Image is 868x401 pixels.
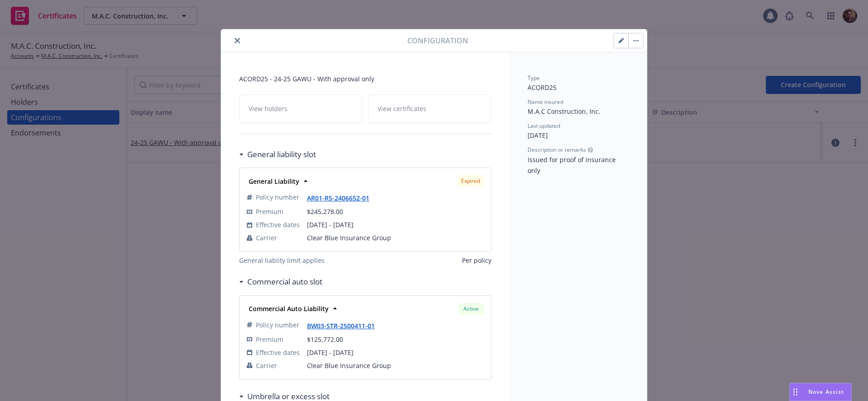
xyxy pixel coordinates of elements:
span: AR01-RS-2406652-01 [307,193,377,203]
span: [DATE] - [DATE] [307,348,484,357]
span: Active [462,305,480,313]
span: Description or remarks [528,146,586,154]
span: Per policy [462,256,491,265]
span: Name insured [528,98,563,106]
a: BW03-STR-2500411-01 [307,322,382,330]
span: Premium [256,335,283,344]
span: Premium [256,207,283,216]
span: Clear Blue Insurance Group [307,233,484,242]
strong: Commercial Auto Liability [249,304,329,313]
div: General liability slot [239,149,316,160]
span: [DATE] [528,131,548,140]
span: $245,278.00 [307,207,343,216]
span: Policy number [256,320,299,330]
div: Drag to move [790,383,801,401]
span: Carrier [256,233,277,242]
h3: General liability slot [247,149,316,160]
h3: Commercial auto slot [247,276,322,288]
span: Effective dates [256,348,300,357]
button: Nova Assist [789,383,852,401]
span: Nova Assist [808,388,844,396]
span: Issued for proof of insurance only [528,155,618,175]
span: Policy number [256,192,299,202]
span: [DATE] - [DATE] [307,220,484,229]
span: BW03-STR-2500411-01 [307,321,382,331]
span: Effective dates [256,220,300,229]
span: Last updated [528,122,560,130]
span: $125,772.00 [307,335,343,344]
span: Carrier [256,361,277,370]
span: ACORD25 - 24-25 GAWU - With approval only [239,74,491,84]
span: Configuration [407,35,468,46]
button: close [232,35,243,46]
strong: General Liability [249,177,299,186]
span: Expired [461,177,480,185]
span: Clear Blue Insurance Group [307,361,484,370]
span: General liabiity limit applies [239,256,325,265]
span: ACORD25 [528,83,557,92]
span: M.A.C Construction, Inc. [528,107,600,116]
span: Type [528,74,540,82]
a: AR01-RS-2406652-01 [307,194,377,202]
div: Commercial auto slot [239,276,322,288]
